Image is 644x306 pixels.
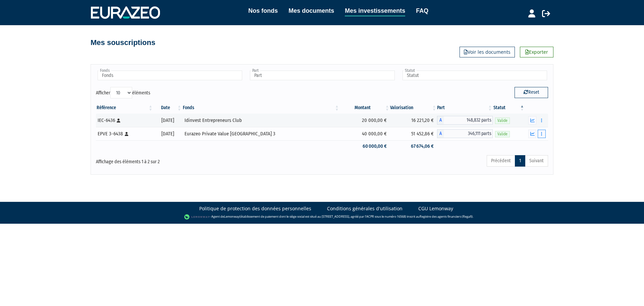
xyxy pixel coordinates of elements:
[156,130,180,137] div: [DATE]
[444,129,493,138] span: 346,111 parts
[340,102,390,114] th: Montant: activer pour trier la colonne par ordre croissant
[125,132,128,136] i: [Français] Personne physique
[184,117,337,124] div: Idinvest Entrepreneurs Club
[525,155,548,167] a: Suivant
[91,6,160,18] img: 1732889491-logotype_eurazeo_blanc_rvb.png
[437,102,493,114] th: Part: activer pour trier la colonne par ordre croissant
[96,87,150,98] label: Afficher éléments
[390,140,437,152] td: 67 674,06 €
[418,205,453,212] a: CGU Lemonway
[248,6,278,15] a: Nos fonds
[495,131,510,137] span: Valide
[184,130,337,137] div: Eurazeo Private Value [GEOGRAPHIC_DATA] 3
[182,102,340,114] th: Fonds: activer pour trier la colonne par ordre croissant
[199,205,311,212] a: Politique de protection des données personnelles
[437,129,444,138] span: A
[91,39,155,47] h4: Mes souscriptions
[390,114,437,127] td: 16 221,20 €
[288,6,334,15] a: Mes documents
[444,116,493,125] span: 148,832 parts
[420,214,473,219] a: Registre des agents financiers (Regafi)
[156,117,180,124] div: [DATE]
[390,127,437,140] td: 51 452,86 €
[110,87,132,98] select: Afficheréléments
[437,116,444,125] span: A
[7,214,637,220] div: - Agent de (établissement de paiement dont le siège social est situé au [STREET_ADDRESS], agréé p...
[184,214,210,220] img: logo-lemonway.png
[437,129,493,138] div: A - Eurazeo Private Value Europe 3
[98,130,151,137] div: EPVE 3-6438
[96,102,153,114] th: Référence : activer pour trier la colonne par ordre croissant
[520,47,553,57] a: Exporter
[487,155,515,167] a: Précédent
[96,155,278,165] div: Affichage des éléments 1 à 2 sur 2
[493,102,525,114] th: Statut : activer pour trier la colonne par ordre d&eacute;croissant
[117,119,120,123] i: [Français] Personne physique
[340,140,390,152] td: 60 000,00 €
[437,116,493,125] div: A - Idinvest Entrepreneurs Club
[515,155,525,167] a: 1
[460,47,515,57] a: Voir les documents
[416,6,428,15] a: FAQ
[390,102,437,114] th: Valorisation: activer pour trier la colonne par ordre croissant
[345,6,405,16] a: Mes investissements
[98,117,151,124] div: IEC-6436
[153,102,182,114] th: Date: activer pour trier la colonne par ordre croissant
[327,205,402,212] a: Conditions générales d'utilisation
[224,214,239,219] a: Lemonway
[340,114,390,127] td: 20 000,00 €
[515,87,548,98] button: Reset
[495,118,510,124] span: Valide
[340,127,390,140] td: 40 000,00 €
